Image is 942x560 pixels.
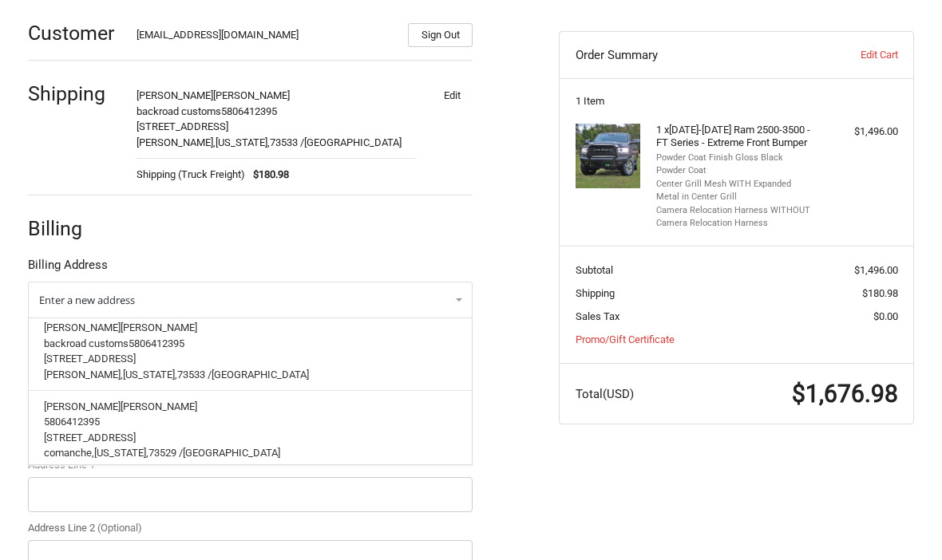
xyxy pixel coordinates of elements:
[576,333,675,345] a: Promo/Gift Certificate
[656,124,813,150] h4: 1 x [DATE]-[DATE] Ram 2500-3500 - FT Series - Extreme Front Bumper
[137,105,221,117] span: backroad customs
[44,337,129,349] span: backroad customs
[28,81,121,106] h2: Shipping
[94,447,148,459] span: [US_STATE],
[39,293,135,307] span: Enter a new address
[36,312,464,390] a: [PERSON_NAME][PERSON_NAME]backroad customs5806412395[STREET_ADDRESS][PERSON_NAME],[US_STATE],7353...
[44,416,100,428] span: 5806412395
[656,204,813,231] li: Camera Relocation Harness WITHOUT Camera Relocation Harness
[873,310,898,322] span: $0.00
[216,136,270,148] span: [US_STATE],
[28,256,108,282] legend: Billing Address
[270,136,304,148] span: 73533 /
[148,447,183,459] span: 73529 /
[656,152,813,178] li: Powder Coat Finish Gloss Black Powder Coat
[576,387,634,401] span: Total (USD)
[576,287,615,299] span: Shipping
[123,369,177,381] span: [US_STATE],
[36,391,464,469] a: [PERSON_NAME][PERSON_NAME]5806412395[STREET_ADDRESS]comanche,[US_STATE],73529 /[GEOGRAPHIC_DATA]
[304,136,402,148] span: [GEOGRAPHIC_DATA]
[656,178,813,204] li: Center Grill Mesh WITH Expanded Metal in Center Grill
[44,353,136,365] span: [STREET_ADDRESS]
[137,120,228,132] span: [STREET_ADDRESS]
[28,282,473,318] a: Enter or select a different address
[792,380,898,408] span: $1,676.98
[121,321,197,333] span: [PERSON_NAME]
[177,369,212,381] span: 73533 /
[97,522,142,534] small: (Optional)
[121,400,197,412] span: [PERSON_NAME]
[854,264,898,276] span: $1,496.00
[28,21,121,45] h2: Customer
[137,89,213,101] span: [PERSON_NAME]
[44,432,136,444] span: [STREET_ADDRESS]
[137,27,393,47] div: [EMAIL_ADDRESS][DOMAIN_NAME]
[137,167,245,183] span: Shipping (Truck Freight)
[183,447,280,459] span: [GEOGRAPHIC_DATA]
[862,483,942,560] iframe: Chat Widget
[576,264,613,276] span: Subtotal
[576,47,798,63] h3: Order Summary
[576,310,619,322] span: Sales Tax
[28,216,121,241] h2: Billing
[221,105,277,117] span: 5806412395
[44,400,121,412] span: [PERSON_NAME]
[44,369,123,381] span: [PERSON_NAME],
[862,287,898,299] span: $180.98
[797,47,898,63] a: Edit Cart
[212,369,309,381] span: [GEOGRAPHIC_DATA]
[213,89,290,101] span: [PERSON_NAME]
[44,321,121,333] span: [PERSON_NAME]
[44,447,94,459] span: comanche,
[408,23,473,47] button: Sign Out
[245,167,289,183] span: $180.98
[431,84,473,106] button: Edit
[137,136,216,148] span: [PERSON_NAME],
[817,124,898,140] div: $1,496.00
[28,520,473,536] label: Address Line 2
[129,337,184,349] span: 5806412395
[576,95,898,108] h3: 1 Item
